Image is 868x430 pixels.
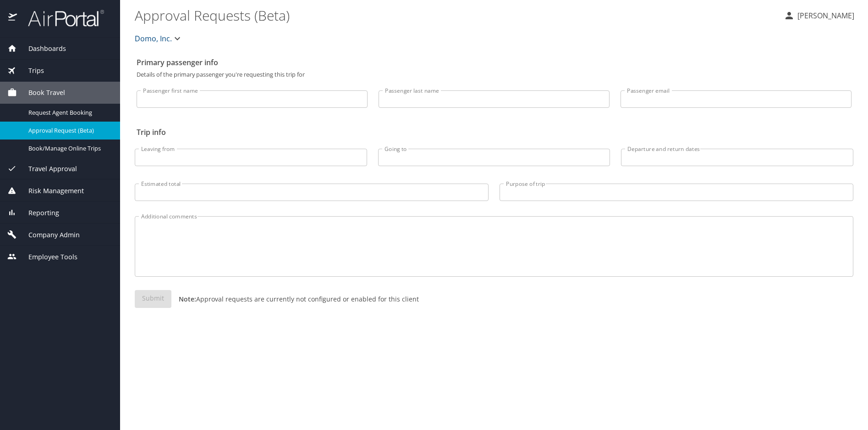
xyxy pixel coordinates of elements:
p: [PERSON_NAME] [795,10,854,21]
span: Domo, Inc. [135,32,172,45]
span: Request Agent Booking [28,108,109,117]
span: Travel Approval [17,164,77,174]
h1: Approval Requests (Beta) [135,1,776,29]
span: Book/Manage Online Trips [28,144,109,153]
span: Company Admin [17,230,80,240]
span: Book Travel [17,88,65,98]
h2: Primary passenger info [137,55,852,70]
button: [PERSON_NAME] [780,7,858,24]
span: Trips [17,66,44,76]
span: Risk Management [17,186,84,196]
span: Approval Request (Beta) [28,126,109,135]
button: Domo, Inc. [131,29,187,48]
img: airportal-logo.png [18,9,104,27]
p: Details of the primary passenger you're requesting this trip for [137,72,852,78]
p: Approval requests are currently not configured or enabled for this client [171,294,419,304]
span: Dashboards [17,44,66,54]
strong: Note: [179,295,196,303]
img: icon-airportal.png [8,9,18,27]
h2: Trip info [137,125,852,140]
span: Employee Tools [17,252,77,262]
span: Reporting [17,208,59,218]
